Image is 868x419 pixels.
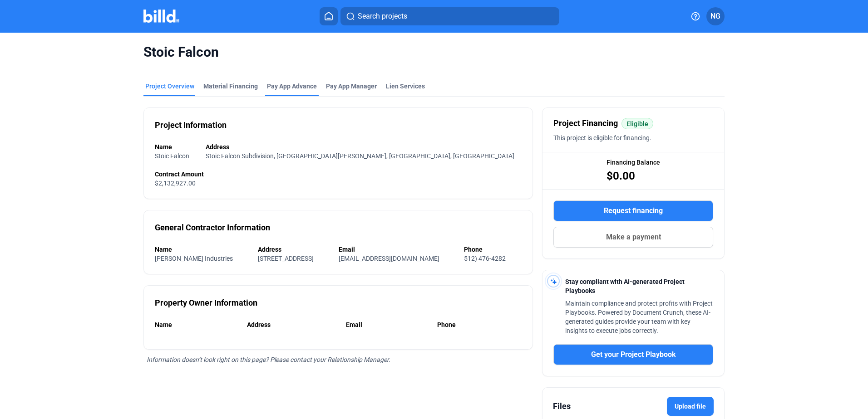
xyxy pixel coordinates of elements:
span: [STREET_ADDRESS] [258,255,314,262]
div: Email [346,320,428,329]
span: 512) 476-4282 [464,255,506,262]
div: Files [553,400,571,413]
div: Address [258,245,330,254]
div: Address [247,320,336,329]
div: Contract Amount [155,170,522,179]
span: Stoic Falcon [155,152,189,160]
span: This project is eligible for financing. [553,134,651,141]
div: Name [155,142,197,151]
div: Name [155,320,238,329]
span: Get your Project Playbook [591,349,676,360]
mat-chip: Eligible [621,118,653,129]
div: Property Owner Information [155,297,257,309]
span: [PERSON_NAME] Industries [155,255,233,262]
div: Phone [437,320,522,329]
button: Request financing [553,200,713,221]
span: Stoic Falcon Subdivision, [GEOGRAPHIC_DATA][PERSON_NAME], [GEOGRAPHIC_DATA], [GEOGRAPHIC_DATA] [206,152,514,160]
div: Name [155,245,249,254]
span: Request financing [604,205,663,216]
span: Information doesn’t look right on this page? Please contact your Relationship Manager. [147,356,390,363]
span: $2,132,927.00 [155,180,196,187]
div: Email [339,245,455,254]
div: Pay App Advance [267,82,317,91]
span: Stay compliant with AI-generated Project Playbooks [565,278,685,294]
div: Project Information [155,119,227,132]
span: [EMAIL_ADDRESS][DOMAIN_NAME] [339,255,439,262]
span: NG [710,11,720,22]
span: - [247,330,249,337]
div: Address [206,142,522,151]
label: Upload file [667,397,714,416]
div: Material Financing [203,82,258,91]
span: Make a payment [606,232,661,243]
span: - [155,330,157,337]
span: Pay App Manager [326,82,377,91]
span: - [437,330,439,337]
span: Maintain compliance and protect profits with Project Playbooks. Powered by Document Crunch, these... [565,300,713,334]
img: Billd Company Logo [143,10,179,23]
span: Project Financing [553,117,618,130]
button: Search projects [340,7,559,25]
div: Lien Services [386,82,425,91]
span: Search projects [358,11,407,22]
button: NG [706,7,725,25]
button: Make a payment [553,227,713,248]
span: - [346,330,348,337]
div: General Contractor Information [155,221,270,234]
button: Get your Project Playbook [553,344,713,365]
span: Financing Balance [607,158,660,167]
div: Phone [464,245,522,254]
span: $0.00 [607,169,635,183]
div: Project Overview [145,82,194,91]
span: Stoic Falcon [143,44,725,61]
